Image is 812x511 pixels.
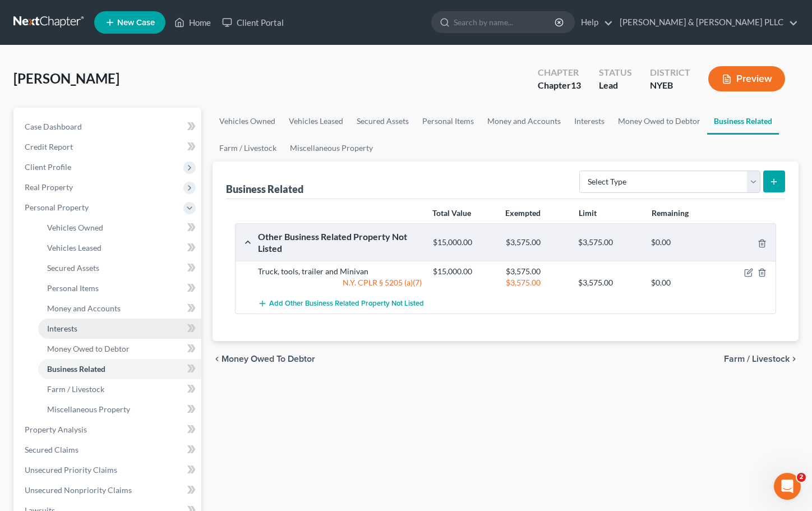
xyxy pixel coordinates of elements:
div: N.Y. CPLR § 5205 (a)(7) [252,277,427,288]
span: Farm / Livestock [724,355,790,363]
span: Interests [47,324,77,333]
a: Money Owed to Debtor [38,339,201,359]
strong: Remaining [652,208,689,218]
span: Vehicles Owned [47,223,103,232]
a: Money and Accounts [481,108,568,135]
i: chevron_right [790,355,799,363]
a: [PERSON_NAME] & [PERSON_NAME] PLLC [614,12,798,33]
div: $3,575.00 [500,266,573,277]
div: $3,575.00 [500,237,573,248]
div: $3,575.00 [573,277,645,288]
div: $3,575.00 [573,237,645,248]
a: Farm / Livestock [213,135,283,162]
a: Secured Assets [350,108,416,135]
div: Status [599,66,632,79]
button: Preview [708,66,785,91]
div: $0.00 [645,237,718,248]
a: Home [169,12,216,33]
a: Money Owed to Debtor [611,108,707,135]
span: Add Other Business Related Property Not Listed [269,299,424,308]
iframe: Intercom live chat [774,473,801,500]
a: Vehicles Owned [38,218,201,238]
a: Personal Items [38,278,201,298]
a: Secured Assets [38,258,201,278]
span: Case Dashboard [25,122,82,131]
div: Lead [599,79,632,92]
span: Personal Property [25,202,89,212]
span: Vehicles Leased [47,243,101,252]
a: Client Portal [216,12,289,33]
div: Business Related [226,182,303,196]
a: Secured Claims [16,440,201,460]
span: 2 [797,473,806,482]
strong: Total Value [432,208,471,218]
span: 13 [571,80,581,90]
a: Help [575,12,613,33]
div: Other Business Related Property Not Listed [252,231,427,255]
div: Chapter [538,66,581,79]
div: $3,575.00 [500,277,573,288]
div: Truck, tools, trailer and Minivan [252,266,427,277]
strong: Limit [579,208,597,218]
span: Credit Report [25,142,73,151]
a: Vehicles Leased [282,108,350,135]
a: Credit Report [16,137,201,157]
span: Money and Accounts [47,303,121,313]
a: Interests [568,108,611,135]
span: Unsecured Nonpriority Claims [25,485,132,495]
a: Vehicles Owned [213,108,282,135]
div: District [650,66,690,79]
button: Farm / Livestock chevron_right [724,355,799,363]
span: Money Owed to Debtor [222,355,315,363]
div: Chapter [538,79,581,92]
a: Farm / Livestock [38,379,201,399]
a: Vehicles Leased [38,238,201,258]
a: Business Related [707,108,779,135]
a: Unsecured Priority Claims [16,460,201,480]
span: [PERSON_NAME] [13,70,119,86]
a: Interests [38,319,201,339]
a: Personal Items [416,108,481,135]
span: Secured Assets [47,263,99,273]
button: Add Other Business Related Property Not Listed [258,293,424,314]
div: $15,000.00 [427,266,500,277]
a: Miscellaneous Property [38,399,201,420]
input: Search by name... [454,12,556,33]
span: New Case [117,19,155,27]
a: Case Dashboard [16,117,201,137]
span: Business Related [47,364,105,374]
div: NYEB [650,79,690,92]
a: Money and Accounts [38,298,201,319]
div: $15,000.00 [427,237,500,248]
a: Miscellaneous Property [283,135,380,162]
span: Client Profile [25,162,71,172]
span: Property Analysis [25,425,87,434]
span: Personal Items [47,283,99,293]
span: Secured Claims [25,445,79,454]
span: Miscellaneous Property [47,404,130,414]
span: Unsecured Priority Claims [25,465,117,475]
i: chevron_left [213,355,222,363]
div: $0.00 [645,277,718,288]
a: Property Analysis [16,420,201,440]
button: chevron_left Money Owed to Debtor [213,355,315,363]
span: Farm / Livestock [47,384,104,394]
a: Unsecured Nonpriority Claims [16,480,201,500]
span: Money Owed to Debtor [47,344,130,353]
strong: Exempted [505,208,541,218]
a: Business Related [38,359,201,379]
span: Real Property [25,182,73,192]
